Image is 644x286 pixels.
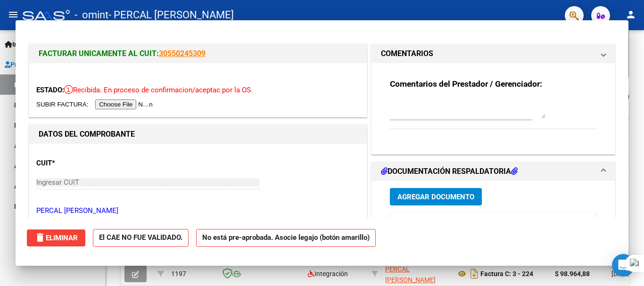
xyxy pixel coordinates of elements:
datatable-header-cell: Acción [593,213,640,233]
strong: El CAE NO FUE VALIDADO. [93,229,189,247]
datatable-header-cell: Subido [545,213,593,233]
span: Agregar Documento [397,193,474,201]
span: Prestadores / Proveedores [5,59,91,70]
strong: DATOS DEL COMPROBANTE [39,130,135,139]
span: Integración [308,270,348,278]
mat-icon: person [625,9,636,20]
span: ESTADO: [36,86,64,94]
mat-icon: menu [8,9,19,20]
strong: Comentarios del Prestador / Gerenciador: [390,79,542,89]
a: 30550245309 [159,49,206,58]
span: Inicio [5,39,29,49]
mat-expansion-panel-header: DOCUMENTACIÓN RESPALDATORIA [372,162,615,181]
div: Open Intercom Messenger [612,254,635,277]
strong: No está pre-aprobada. Asocie legajo (botón amarillo) [196,229,376,247]
span: FACTURAR UNICAMENTE AL CUIT: [39,49,159,58]
datatable-header-cell: Documento [413,213,484,233]
div: 27231028477 [385,264,448,284]
p: CUIT [36,158,133,169]
span: - PERCAL [PERSON_NAME] [108,5,234,25]
p: PERCAL [PERSON_NAME] [36,205,360,216]
datatable-header-cell: ID [390,213,413,233]
span: 1197 [171,270,186,278]
h1: COMENTARIOS [381,48,433,59]
div: COMENTARIOS [372,63,615,154]
h1: DOCUMENTACIÓN RESPALDATORIA [381,166,518,177]
span: Eliminar [34,234,78,242]
strong: Factura C: 3 - 224 [480,270,533,278]
span: [DATE] [611,270,631,278]
mat-icon: delete [34,232,46,243]
button: Eliminar [27,229,85,246]
button: Agregar Documento [390,188,482,205]
mat-expansion-panel-header: COMENTARIOS [372,44,615,63]
datatable-header-cell: Usuario [484,213,545,233]
i: Descargar documento [468,266,480,281]
span: Recibida. En proceso de confirmacion/aceptac por la OS. [64,86,253,94]
strong: $ 98.964,88 [555,270,590,278]
span: - omint [74,5,108,25]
